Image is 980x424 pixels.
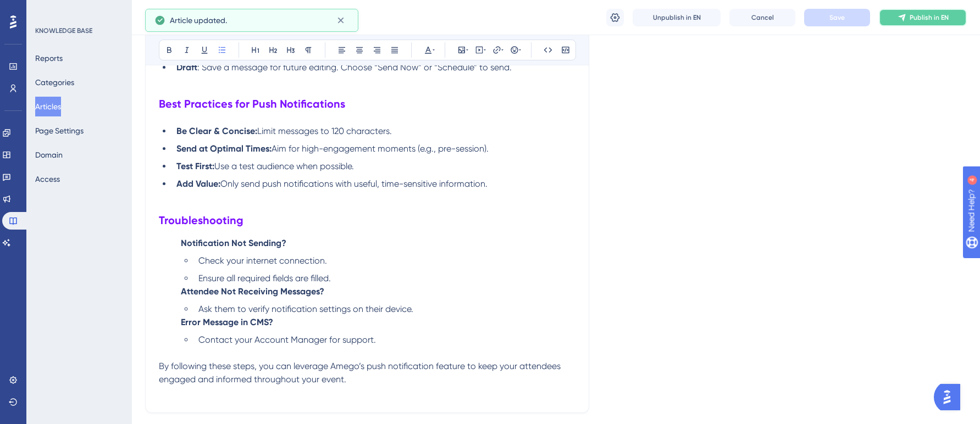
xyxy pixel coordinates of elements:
[220,178,488,189] span: Only send push notifications with useful, time-sensitive information.
[35,72,74,92] button: Categories
[35,48,63,68] button: Reports
[35,145,63,165] button: Domain
[198,334,376,345] span: Contact your Account Manager for support.
[272,143,489,154] span: Aim for high-engagement moments (e.g., pre-session).
[653,13,701,22] span: Unpublish in EN
[198,255,327,266] span: Check your internet connection.
[198,304,413,314] span: Ask them to verify notification settings on their device.
[804,9,870,26] button: Save
[214,161,354,171] span: Use a test audience when possible.
[159,361,563,384] span: By following these steps, you can leverage Amego’s push notification feature to keep your attende...
[829,13,845,22] span: Save
[35,97,61,116] button: Articles
[176,161,214,171] strong: Test First:
[26,3,69,16] span: Need Help?
[176,178,220,189] strong: Add Value:
[170,14,227,27] span: Article updated.
[35,26,92,35] div: KNOWLEDGE BASE
[159,97,345,110] strong: Best Practices for Push Notifications
[257,126,392,136] span: Limit messages to 120 characters.
[934,381,967,414] iframe: UserGuiding AI Assistant Launcher
[910,13,949,22] span: Publish in EN
[176,143,272,154] strong: Send at Optimal Times:
[181,317,273,327] strong: Error Message in CMS?
[879,9,967,26] button: Publish in EN
[751,13,774,22] span: Cancel
[176,126,257,136] strong: Be Clear & Concise:
[35,169,60,189] button: Access
[198,273,331,283] span: Ensure all required fields are filled.
[176,62,197,72] strong: Draft
[181,238,286,248] strong: Notification Not Sending?
[76,5,80,14] div: 4
[181,286,324,297] strong: Attendee Not Receiving Messages?
[197,62,512,72] span: : Save a message for future editing. Choose “Send Now” or “Schedule” to send.
[35,121,84,141] button: Page Settings
[159,214,243,227] strong: Troubleshooting
[633,9,721,26] button: Unpublish in EN
[729,9,795,26] button: Cancel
